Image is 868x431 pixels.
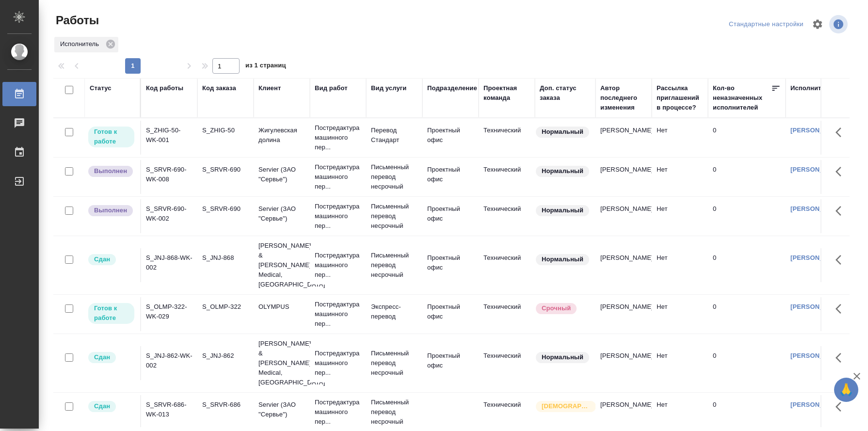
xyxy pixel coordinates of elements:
div: Рассылка приглашений в процессе? [657,83,703,112]
div: S_SRVR-690 [202,204,249,214]
td: S_OLMP-322-WK-029 [141,297,197,331]
td: [PERSON_NAME] [595,121,652,155]
p: Готов к работе [94,303,129,323]
p: Нормальный [542,206,583,215]
p: Servier (ЗАО "Сервье") [258,165,305,184]
a: [PERSON_NAME] [790,205,844,212]
a: [PERSON_NAME] [790,401,844,408]
p: Письменный перевод несрочный [371,162,418,192]
td: Нет [652,199,708,233]
td: Технический [479,297,535,331]
p: Сдан [94,352,110,362]
div: Менеджер проверил работу исполнителя, передает ее на следующий этап [87,351,135,364]
td: 0 [708,199,786,233]
span: Настроить таблицу [806,13,829,36]
td: S_SRVR-690-WK-002 [141,199,197,233]
p: Servier (ЗАО "Сервье") [258,204,305,223]
td: Нет [652,297,708,331]
td: 0 [708,121,786,155]
p: Экспресс-перевод [371,302,418,321]
span: из 1 страниц [245,60,286,74]
p: [PERSON_NAME] & [PERSON_NAME] Medical, [GEOGRAPHIC_DATA] [258,339,305,387]
td: Технический [479,248,535,282]
td: Технический [479,160,535,194]
td: [PERSON_NAME] [595,297,652,331]
div: Менеджер проверил работу исполнителя, передает ее на следующий этап [87,400,135,413]
p: Нормальный [542,352,583,362]
td: S_SRVR-690-WK-008 [141,160,197,194]
div: Клиент [258,83,281,93]
div: Исполнитель [54,37,118,52]
td: Технический [479,199,535,233]
p: Сдан [94,255,110,264]
div: Статус [90,83,112,93]
div: Исполнитель может приступить к работе [87,126,135,148]
td: Проектный офис [422,297,479,331]
td: Нет [652,121,708,155]
td: Проектный офис [422,346,479,380]
span: Работы [53,13,99,28]
div: Автор последнего изменения [600,83,647,112]
p: Исполнитель [60,39,102,49]
a: [PERSON_NAME] [790,254,844,261]
button: Здесь прячутся важные кнопки [830,346,853,369]
td: 0 [708,346,786,380]
p: Постредактура машинного пер... [315,123,361,152]
td: Технический [479,346,535,380]
td: Проектный офис [422,160,479,194]
p: Перевод Стандарт [371,126,418,145]
div: Исполнитель может приступить к работе [87,302,135,325]
button: Здесь прячутся важные кнопки [830,199,853,223]
td: 0 [708,248,786,282]
a: [PERSON_NAME] [790,166,844,173]
p: Нормальный [542,127,583,137]
button: Здесь прячутся важные кнопки [830,395,853,418]
p: Выполнен [94,206,127,215]
p: Нормальный [542,166,583,176]
p: Сдан [94,401,110,411]
span: 🙏 [838,380,854,400]
td: 0 [708,160,786,194]
td: S_SRVR-686-WK-013 [141,395,197,429]
div: S_SRVR-686 [202,400,249,410]
div: Исполнитель [790,83,833,93]
a: [PERSON_NAME] [790,303,844,310]
a: [PERSON_NAME] [790,127,844,134]
p: Письменный перевод несрочный [371,349,418,378]
td: [PERSON_NAME] [595,346,652,380]
div: Подразделение [427,83,477,93]
div: Исполнитель завершил работу [87,204,135,217]
p: Срочный [542,303,571,313]
p: [PERSON_NAME] & [PERSON_NAME] Medical, [GEOGRAPHIC_DATA] [258,241,305,289]
td: 0 [708,395,786,429]
div: Вид услуги [371,83,407,93]
div: Код заказа [202,83,236,93]
div: Исполнитель завершил работу [87,165,135,178]
div: S_JNJ-862 [202,351,249,361]
p: Постредактура машинного пер... [315,202,361,231]
p: Постредактура машинного пер... [315,398,361,427]
div: split button [726,17,806,32]
td: Проектный офис [422,248,479,282]
button: Здесь прячутся важные кнопки [830,248,853,271]
td: S_ZHIG-50-WK-001 [141,121,197,155]
td: Нет [652,395,708,429]
td: Нет [652,160,708,194]
p: OLYMPUS [258,302,305,312]
td: [PERSON_NAME] [595,199,652,233]
p: Выполнен [94,166,127,176]
div: S_SRVR-690 [202,165,249,175]
p: Письменный перевод несрочный [371,202,418,231]
div: Вид работ [315,83,348,93]
td: Нет [652,248,708,282]
button: Здесь прячутся важные кнопки [830,160,853,183]
button: Здесь прячутся важные кнопки [830,121,853,144]
td: Технический [479,395,535,429]
p: Письменный перевод несрочный [371,398,418,427]
td: Проектный офис [422,121,479,155]
td: [PERSON_NAME] [595,160,652,194]
div: Проектная команда [483,83,530,103]
a: [PERSON_NAME] [790,352,844,359]
p: Постредактура машинного пер... [315,300,361,329]
div: Доп. статус заказа [540,83,591,103]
